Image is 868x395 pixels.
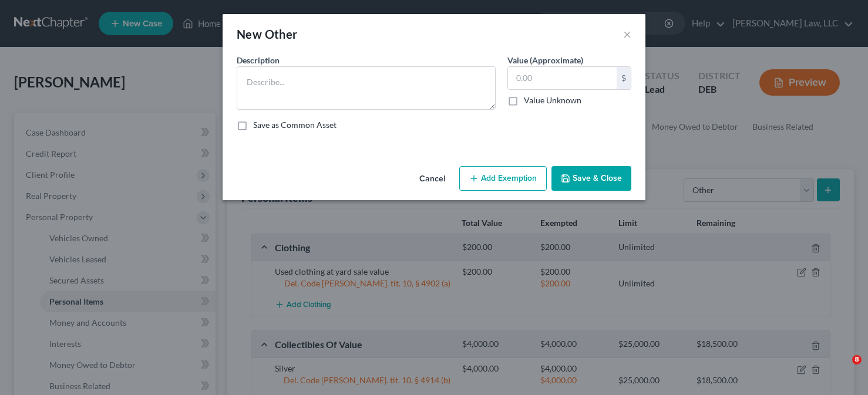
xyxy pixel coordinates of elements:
div: $ [617,67,631,89]
button: Cancel [410,167,455,191]
label: Value (Approximate) [507,54,583,66]
button: × [623,27,631,41]
input: 0.00 [508,67,617,89]
div: New Other [237,26,298,42]
label: Save as Common Asset [253,119,337,131]
button: Add Exemption [459,166,547,191]
span: 8 [852,355,862,364]
button: Save & Close [551,166,631,191]
span: Description [237,55,280,65]
label: Value Unknown [524,94,581,106]
iframe: Intercom live chat [828,355,856,383]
